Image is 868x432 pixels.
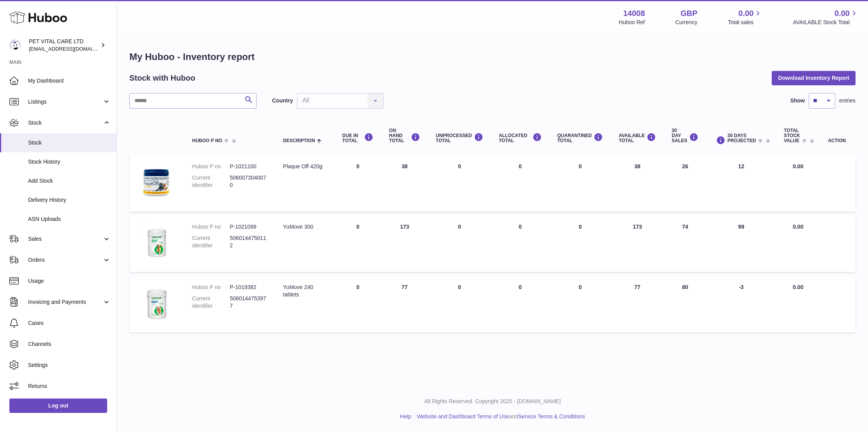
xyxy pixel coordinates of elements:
[334,276,381,332] td: 0
[342,133,373,143] div: DUE IN TOTAL
[728,19,762,26] span: Total sales
[9,39,21,51] img: petvitalcare@gmail.com
[499,133,542,143] div: ALLOCATED Total
[137,284,176,323] img: product image
[29,46,115,52] span: [EMAIL_ADDRESS][DOMAIN_NAME]
[381,215,428,272] td: 173
[793,163,803,169] span: 0.00
[381,276,428,332] td: 77
[414,413,585,420] li: and
[28,98,103,106] span: Listings
[706,155,776,212] td: 12
[192,235,230,249] dt: Current identifier
[793,284,803,290] span: 0.00
[784,128,800,144] span: Total stock value
[623,8,645,19] strong: 14008
[664,155,706,212] td: 26
[192,174,230,189] dt: Current identifier
[772,71,856,85] button: Download Inventory Report
[428,215,491,272] td: 0
[192,138,222,143] span: Huboo P no
[28,139,111,146] span: Stock
[192,223,230,231] dt: Huboo P no
[611,215,664,272] td: 173
[334,155,381,212] td: 0
[619,19,645,26] div: Huboo Ref
[230,235,267,249] dd: 5060144750112
[28,298,103,306] span: Invoicing and Payments
[681,8,697,19] strong: GBP
[664,215,706,272] td: 74
[28,77,111,85] span: My Dashboard
[137,223,176,262] img: product image
[28,215,111,223] span: ASN Uploads
[834,8,850,19] span: 0.00
[664,276,706,332] td: 80
[436,133,483,143] div: UNPROCESSED Total
[675,19,698,26] div: Currency
[611,155,664,212] td: 38
[672,128,698,144] div: 30 DAY SALES
[28,340,111,348] span: Channels
[706,215,776,272] td: 99
[192,295,230,310] dt: Current identifier
[400,413,411,420] a: Help
[29,38,99,53] div: PET VITAL CARE LTD
[428,155,491,212] td: 0
[334,215,381,272] td: 0
[727,133,756,143] span: 30 DAYS PROJECTED
[828,138,848,143] div: Action
[28,383,111,390] span: Returns
[28,177,111,185] span: Add Stock
[28,319,111,327] span: Cases
[728,8,762,26] a: 0.00 Total sales
[579,284,582,290] span: 0
[230,174,267,189] dd: 5060073040070
[381,155,428,212] td: 38
[28,119,103,127] span: Stock
[192,163,230,170] dt: Huboo P no
[793,19,859,26] span: AVAILABLE Stock Total
[137,163,176,202] img: product image
[557,133,603,143] div: QUARANTINED Total
[28,235,103,243] span: Sales
[283,163,327,170] div: Plaque Off 420g
[611,276,664,332] td: 77
[192,284,230,291] dt: Huboo P no
[518,413,585,420] a: Service Terms & Conditions
[129,73,195,83] h2: Stock with Huboo
[129,51,856,63] h1: My Huboo - Inventory report
[28,277,111,285] span: Usage
[389,128,420,144] div: ON HAND Total
[839,97,856,104] span: entries
[619,133,656,143] div: AVAILABLE Total
[491,276,550,332] td: 0
[230,295,267,310] dd: 5060144753977
[428,276,491,332] td: 0
[28,256,103,264] span: Orders
[793,8,859,26] a: 0.00 AVAILABLE Stock Total
[283,223,327,231] div: YuMove 300
[283,284,327,298] div: YuMove 240 tablets
[230,284,267,291] dd: P-1019382
[230,163,267,170] dd: P-1021100
[793,224,803,230] span: 0.00
[579,163,582,169] span: 0
[790,97,805,104] label: Show
[230,223,267,231] dd: P-1021099
[28,158,111,166] span: Stock History
[579,224,582,230] span: 0
[739,8,754,19] span: 0.00
[706,276,776,332] td: -3
[9,398,107,413] a: Log out
[283,138,315,143] span: Description
[272,97,293,104] label: Country
[417,413,509,420] a: Website and Dashboard Terms of Use
[491,155,550,212] td: 0
[28,361,111,369] span: Settings
[28,196,111,204] span: Delivery History
[491,215,550,272] td: 0
[123,398,862,405] p: All Rights Reserved. Copyright 2025 - [DOMAIN_NAME]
